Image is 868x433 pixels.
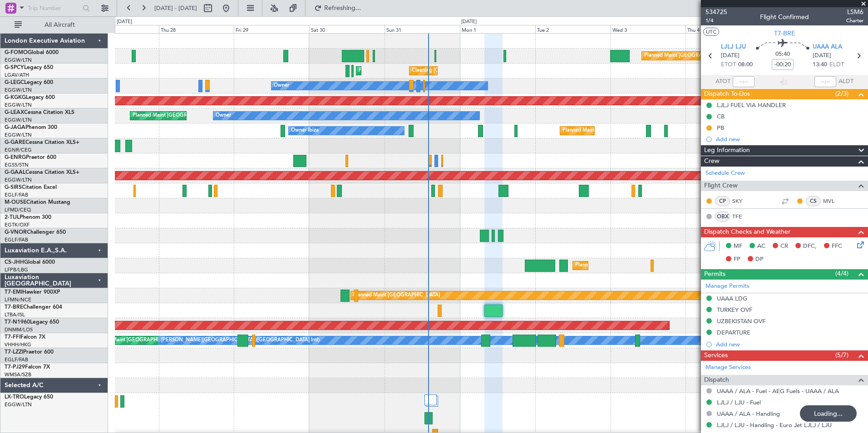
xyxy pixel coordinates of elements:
span: G-JAGA [5,125,25,130]
a: LFMN/NCE [5,296,31,303]
span: T7-EMI [5,290,22,295]
div: Planned Maint [GEOGRAPHIC_DATA] ([GEOGRAPHIC_DATA]) [644,49,787,63]
a: T7-LZZIPraetor 600 [5,349,54,355]
a: G-JAGAPhenom 300 [5,125,57,130]
span: LX-TRO [5,394,24,400]
a: EGTK/OXF [5,221,30,228]
div: LJLJ FUEL VIA HANDLER [717,101,786,109]
span: G-VNOR [5,230,27,235]
a: EGLF/FAB [5,356,28,363]
span: LSM6 [846,7,863,17]
div: Wed 27 [84,25,159,33]
div: OBX [715,212,730,221]
span: 13:40 [813,60,827,69]
span: UAAA ALA [813,43,842,52]
a: LGAV/ATH [5,72,29,79]
div: DEPARTURE [717,329,750,336]
span: ATOT [715,77,730,86]
span: ALDT [838,77,853,86]
div: UAAA LDG [717,295,747,302]
a: Manage Permits [705,282,750,291]
a: G-FOMOGlobal 6000 [5,50,59,55]
div: CP [715,196,730,206]
button: Refreshing... [310,1,365,15]
a: Manage Services [705,363,751,372]
input: Trip Number [28,1,80,15]
div: Loading... [800,405,857,422]
span: 534725 [705,7,727,17]
span: G-ENRG [5,155,26,160]
div: Mon 1 [460,25,535,33]
div: Fri 29 [234,25,309,33]
span: G-GAAL [5,170,25,175]
a: EGNR/CEG [5,147,32,153]
a: EGGW/LTN [5,87,32,93]
a: LTBA/ISL [5,311,25,318]
div: Sun 31 [385,25,460,33]
a: EGGW/LTN [5,102,32,108]
span: AC [757,242,765,251]
span: CR [780,242,788,251]
a: T7-PJ29Falcon 7X [5,364,50,370]
a: T7-EMIHawker 900XP [5,290,60,295]
span: T7-N1960 [5,320,30,325]
div: Planned Maint [GEOGRAPHIC_DATA] ([GEOGRAPHIC_DATA]) [133,109,276,123]
div: Sat 30 [309,25,385,33]
div: Thu 4 [686,25,761,33]
span: Dispatch [704,375,729,385]
a: G-GARECessna Citation XLS+ [5,140,79,145]
span: [DATE] [721,51,740,60]
div: Planned Maint [GEOGRAPHIC_DATA] [353,289,440,302]
a: VHHH/HKG [5,341,31,348]
a: CS-JHHGlobal 6000 [5,260,55,265]
span: Refreshing... [324,5,362,11]
span: Crew [704,156,720,167]
span: (5/7) [835,350,848,360]
a: M-OUSECitation Mustang [5,200,70,205]
div: Cleaning [GEOGRAPHIC_DATA] ([PERSON_NAME] Intl) [412,64,540,78]
a: EGLF/FAB [5,192,28,198]
a: G-VNORChallenger 650 [5,230,66,235]
div: [PERSON_NAME][GEOGRAPHIC_DATA] ([GEOGRAPHIC_DATA] Intl) [161,334,320,347]
a: T7-N1960Legacy 650 [5,320,59,325]
span: G-FOMO [5,50,28,55]
a: G-LEAXCessna Citation XLS [5,110,74,115]
div: Add new [716,135,863,143]
div: CB [717,113,725,120]
span: T7-BRE [5,305,23,310]
span: FFC [832,242,842,251]
span: 2-TIJL [5,215,20,220]
div: [DATE] [461,18,477,26]
a: EGLF/FAB [5,236,28,243]
span: Dispatch Checks and Weather [704,227,790,237]
div: Flight Confirmed [760,12,809,22]
div: Planned Maint Athens ([PERSON_NAME] Intl) [359,64,463,78]
a: EGGW/LTN [5,132,32,138]
a: G-SIRSCitation Excel [5,185,57,190]
a: MVL [823,197,843,205]
a: EGGW/LTN [5,57,32,64]
div: Planned Maint [GEOGRAPHIC_DATA] ([GEOGRAPHIC_DATA]) [575,259,718,272]
span: G-LEAX [5,110,24,115]
span: Leg Information [704,145,750,156]
span: Dispatch To-Dos [704,89,750,99]
a: G-KGKGLegacy 600 [5,95,55,100]
div: Add new [716,340,863,348]
span: (2/3) [835,89,848,98]
span: MF [734,242,742,251]
span: [DATE] - [DATE] [154,4,197,12]
a: EGGW/LTN [5,117,32,123]
div: Owner [274,79,289,93]
span: T7-FFI [5,335,20,340]
div: TURKEY OVF [717,306,752,314]
span: Charter [846,17,863,25]
span: 1/4 [705,17,727,25]
span: DFC, [803,242,817,251]
a: LFPB/LBG [5,266,28,273]
a: LFMD/CEQ [5,207,31,213]
a: G-GAALCessna Citation XLS+ [5,170,79,175]
button: All Aircraft [10,18,99,32]
span: G-SPCY [5,65,24,70]
span: G-KGKG [5,95,26,100]
span: 08:00 [738,60,753,69]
